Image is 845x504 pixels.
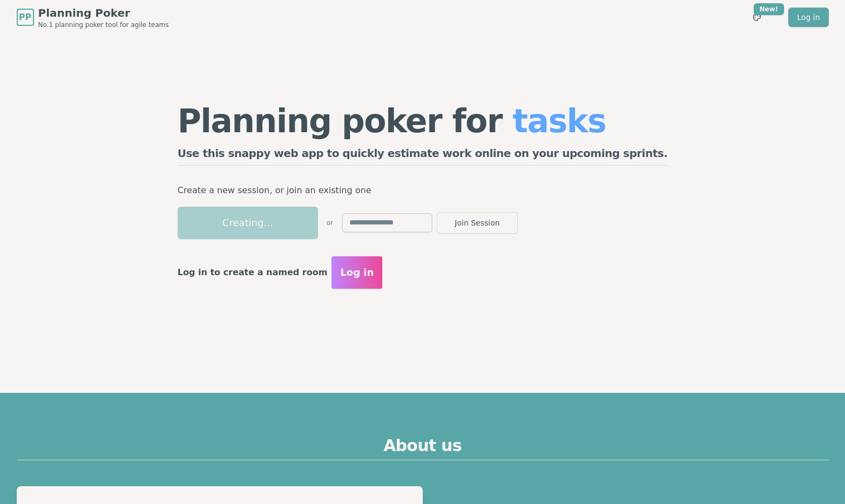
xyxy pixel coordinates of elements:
span: No.1 planning poker tool for agile teams [38,21,169,29]
h2: About us [17,436,829,460]
span: tasks [512,102,606,140]
span: or [327,219,333,227]
h2: Use this snappy web app to quickly estimate work online on your upcoming sprints. [178,146,668,166]
a: PPPlanning PokerNo.1 planning poker tool for agile teams [17,5,169,29]
button: Log in [332,256,382,289]
div: New! [754,3,785,15]
span: Log in [340,265,374,280]
span: Planning Poker [38,5,169,21]
span: PP [19,11,31,24]
p: Log in to create a named room [178,265,328,280]
button: Join Session [437,212,518,234]
p: Create a new session, or join an existing one [178,183,668,198]
button: New! [747,8,767,27]
h1: Planning poker for [178,105,668,137]
a: Log in [788,8,828,27]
